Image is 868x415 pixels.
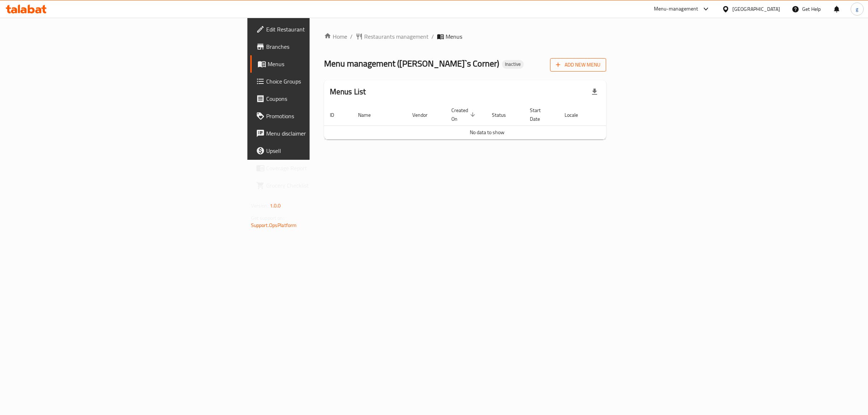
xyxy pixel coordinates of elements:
div: Export file [586,83,603,100]
span: ID [330,111,344,119]
span: Locale [565,111,587,119]
a: Support.OpsPlatform [251,221,297,230]
span: Menus [446,32,462,41]
span: 1.0.0 [270,201,281,210]
button: Add New Menu [550,58,606,72]
span: g [856,5,858,13]
a: Promotions [250,107,392,125]
a: Coverage Report [250,159,392,177]
span: Menus [268,60,387,68]
a: Choice Groups [250,73,392,90]
span: No data to show [470,128,505,137]
a: Menu disclaimer [250,125,392,142]
span: Choice Groups [266,77,387,86]
span: Created On [451,106,477,123]
h2: Menus List [330,86,366,97]
a: Grocery Checklist [250,177,392,194]
div: Menu-management [654,5,698,13]
a: Edit Restaurant [250,21,392,38]
span: Start Date [530,106,550,123]
span: Menu management ( [PERSON_NAME]`s Corner ) [324,55,499,72]
a: Branches [250,38,392,55]
span: Inactive [502,61,524,67]
span: Promotions [266,112,387,120]
span: Upsell [266,146,387,155]
th: Actions [596,104,650,126]
span: Coverage Report [266,164,387,172]
span: Add New Menu [556,60,600,69]
span: Edit Restaurant [266,25,387,34]
nav: breadcrumb [324,32,607,41]
a: Coupons [250,90,392,107]
span: Version: [251,201,269,210]
div: Inactive [502,60,524,69]
span: Coupons [266,94,387,103]
span: Vendor [412,111,437,119]
table: enhanced table [324,104,650,140]
span: Grocery Checklist [266,181,387,190]
a: Menus [250,55,392,73]
span: Name [358,111,380,119]
span: Get support on: [251,213,284,223]
a: Upsell [250,142,392,159]
li: / [431,32,434,41]
div: [GEOGRAPHIC_DATA] [732,5,780,13]
span: Restaurants management [364,32,429,41]
span: Status [492,111,515,119]
span: Branches [266,42,387,51]
span: Menu disclaimer [266,129,387,138]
